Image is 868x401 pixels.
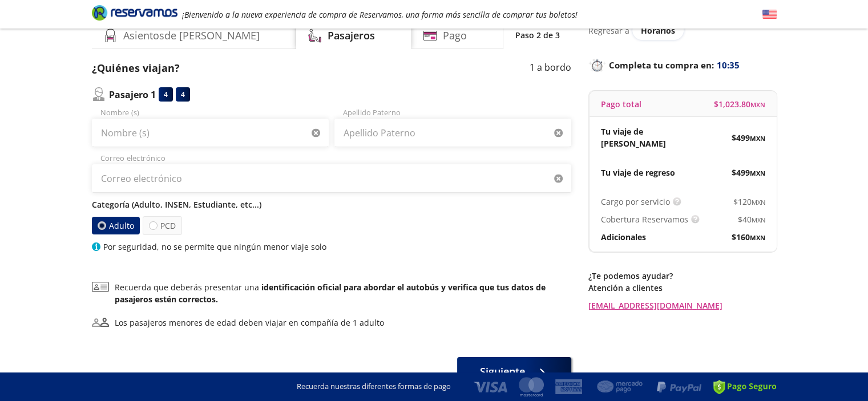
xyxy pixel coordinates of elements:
[92,60,180,76] p: ¿Quiénes viajan?
[92,119,329,147] input: Nombre (s)
[588,299,777,311] a: [EMAIL_ADDRESS][DOMAIN_NAME]
[115,281,571,305] p: Recuerda que deberás presentar una
[733,196,765,208] span: $ 120
[601,125,683,149] p: Tu viaje de [PERSON_NAME]
[91,217,139,234] label: Adulto
[641,25,675,36] span: Horarios
[159,87,173,102] div: 4
[750,100,765,109] small: MXN
[588,282,777,294] p: Atención a clientes
[182,9,578,20] em: ¡Bienvenido a la nueva experiencia de compra de Reservamos, una forma más sencilla de comprar tus...
[92,164,571,193] input: Correo electrónico
[297,381,451,392] p: Recuerda nuestras diferentes formas de pago
[588,21,777,40] div: Regresar a ver horarios
[732,167,765,179] span: $ 499
[750,169,765,177] small: MXN
[738,213,765,225] span: $ 40
[443,28,467,43] h4: Pago
[92,4,177,25] a: Brand Logo
[480,364,525,379] span: Siguiente
[176,87,190,102] div: 4
[717,59,740,72] span: 10:35
[109,88,156,102] p: Pasajero 1
[601,196,670,208] p: Cargo por servicio
[601,167,675,179] p: Tu viaje de regreso
[714,98,765,110] span: $ 1,023.80
[115,317,384,329] div: Los pasajeros menores de edad deben viajar en compañía de 1 adulto
[530,60,571,76] p: 1 a bordo
[752,198,765,206] small: MXN
[601,231,646,243] p: Adicionales
[601,98,641,110] p: Pago total
[588,57,777,73] p: Completa tu compra en :
[515,29,560,41] p: Paso 2 de 3
[601,213,688,225] p: Cobertura Reservamos
[123,28,260,43] h4: Asientos de [PERSON_NAME]
[92,199,571,210] p: Categoría (Adulto, INSEN, Estudiante, etc...)
[457,357,571,386] button: Siguiente
[334,119,571,147] input: Apellido Paterno
[588,25,629,37] p: Regresar a
[328,28,375,43] h4: Pasajeros
[732,231,765,243] span: $ 160
[103,241,326,253] p: Por seguridad, no se permite que ningún menor viaje solo
[588,270,777,282] p: ¿Te podemos ayudar?
[115,282,546,305] b: identificación oficial para abordar el autobús y verifica que tus datos de pasajeros estén correc...
[750,134,765,143] small: MXN
[762,7,777,22] button: English
[143,216,182,235] label: PCD
[732,132,765,144] span: $ 499
[750,233,765,242] small: MXN
[752,216,765,224] small: MXN
[92,4,177,21] i: Brand Logo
